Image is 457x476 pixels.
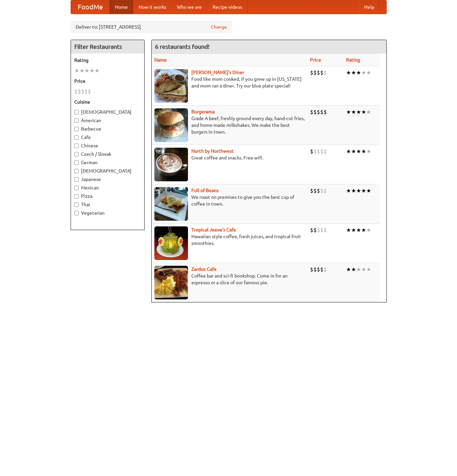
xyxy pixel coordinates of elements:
[133,0,172,14] a: How it works
[351,148,356,155] li: ★
[110,0,133,14] a: Home
[351,69,356,76] li: ★
[74,109,141,115] label: [DEMOGRAPHIC_DATA]
[74,194,79,198] input: Pizza
[320,148,323,155] li: $
[78,88,81,95] li: $
[346,57,360,63] a: Rating
[74,203,79,207] input: Thai
[310,266,313,273] li: $
[356,69,361,76] li: ★
[310,187,313,194] li: $
[154,233,305,247] p: Hawaiian style coffee, fresh juices, and tropical fruit smoothies.
[191,266,217,272] a: Zardoz Cafe
[366,69,371,76] li: ★
[313,266,317,273] li: $
[361,266,366,273] li: ★
[74,160,79,165] input: German
[191,70,244,75] a: [PERSON_NAME]'s Diner
[310,226,313,234] li: $
[74,168,141,174] label: [DEMOGRAPHIC_DATA]
[356,226,361,234] li: ★
[154,194,305,207] p: We roast on premises to give you the best cup of coffee in town.
[74,88,78,95] li: $
[211,24,227,30] a: Change
[191,109,215,114] a: Burgerama
[84,88,88,95] li: $
[320,226,323,234] li: $
[361,187,366,194] li: ★
[313,69,317,76] li: $
[154,148,188,181] img: north.jpg
[323,148,327,155] li: $
[310,148,313,155] li: $
[356,266,361,273] li: ★
[74,210,141,216] label: Vegetarian
[155,43,210,50] ng-pluralize: 6 restaurants found!
[154,108,188,142] img: burgerama.jpg
[74,184,141,191] label: Mexican
[74,169,79,173] input: [DEMOGRAPHIC_DATA]
[320,266,323,273] li: $
[191,188,219,193] b: Full of Beans
[74,117,141,124] label: American
[366,108,371,116] li: ★
[317,226,320,234] li: $
[317,69,320,76] li: $
[74,118,79,123] input: American
[154,187,188,221] img: beans.jpg
[313,108,317,116] li: $
[154,115,305,135] p: Grade A beef, freshly ground every day, hand-cut fries, and home-made milkshakes. We make the bes...
[320,187,323,194] li: $
[88,88,91,95] li: $
[74,78,141,84] h5: Price
[81,88,84,95] li: $
[310,57,321,63] a: Price
[361,108,366,116] li: ★
[313,187,317,194] li: $
[366,226,371,234] li: ★
[366,187,371,194] li: ★
[154,154,305,161] p: Great coffee and snacks. Free wifi.
[313,226,317,234] li: $
[346,69,351,76] li: ★
[74,211,79,215] input: Vegetarian
[74,135,79,140] input: Cafe
[154,226,188,260] img: jeeves.jpg
[79,67,84,74] li: ★
[320,108,323,116] li: $
[154,69,188,103] img: sallys.jpg
[154,272,305,286] p: Coffee bar and sci-fi bookshop. Come in for an espresso or a slice of our famous pie.
[356,187,361,194] li: ★
[317,187,320,194] li: $
[310,108,313,116] li: $
[74,57,141,64] h5: Rating
[74,159,141,166] label: German
[74,142,141,149] label: Chinese
[71,21,232,33] div: Deliver to: [STREET_ADDRESS]
[323,266,327,273] li: $
[366,266,371,273] li: ★
[74,144,79,148] input: Chinese
[154,76,305,89] p: Food like mom cooked, if you grew up in [US_STATE] and mom ran a diner. Try our blue plate special!
[310,69,313,76] li: $
[94,67,100,74] li: ★
[191,148,234,154] a: North by Northwest
[71,0,110,14] a: FoodMe
[191,227,236,232] a: Tropical Jeeve's Cafe
[74,177,79,182] input: Japanese
[356,108,361,116] li: ★
[154,266,188,299] img: zardoz.jpg
[346,148,351,155] li: ★
[351,108,356,116] li: ★
[207,0,247,14] a: Recipe videos
[74,201,141,208] label: Thai
[74,99,141,105] h5: Cuisine
[351,187,356,194] li: ★
[361,69,366,76] li: ★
